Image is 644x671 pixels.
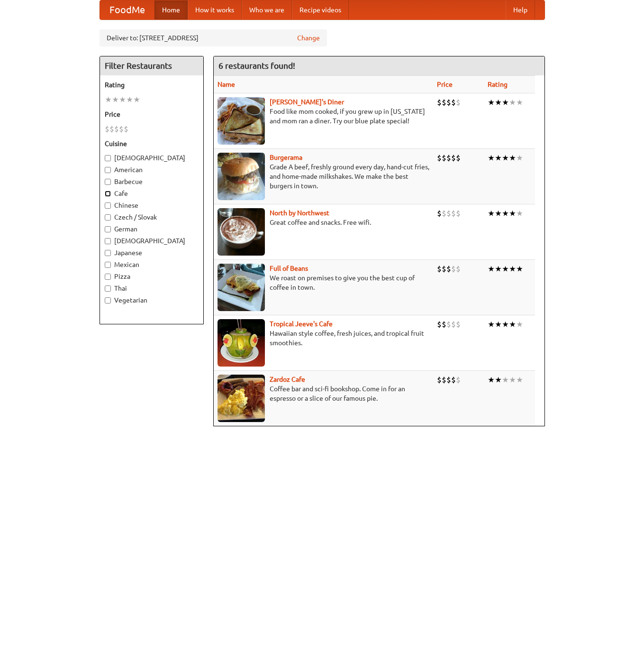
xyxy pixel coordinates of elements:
[218,61,295,70] ng-pluralize: 6 restaurants found!
[105,177,199,186] label: Barbecue
[442,97,446,108] li: $
[218,384,429,403] p: Coffee bar and sci-fi bookshop. Come in for an espresso or a slice of our famous pie.
[495,319,502,330] li: ★
[451,97,456,108] li: $
[188,0,242,19] a: How it works
[105,155,111,161] input: [DEMOGRAPHIC_DATA]
[456,97,461,108] li: $
[105,201,199,210] label: Chinese
[516,375,523,385] li: ★
[502,97,509,108] li: ★
[488,319,495,330] li: ★
[218,264,265,311] img: beans.jpg
[124,124,128,134] li: $
[437,375,442,385] li: $
[495,97,502,108] li: ★
[133,94,140,105] li: ★
[509,208,516,219] li: ★
[446,97,451,108] li: $
[451,208,456,219] li: $
[456,264,461,274] li: $
[270,98,344,106] a: [PERSON_NAME]'s Diner
[218,107,429,126] p: Food like mom cooked, if you grew up in [US_STATE] and mom ran a diner. Try our blue plate special!
[516,264,523,274] li: ★
[502,264,509,274] li: ★
[488,97,495,108] li: ★
[509,319,516,330] li: ★
[105,191,111,197] input: Cafe
[105,274,111,280] input: Pizza
[105,139,199,148] h5: Cuisine
[509,264,516,274] li: ★
[119,124,124,134] li: $
[488,375,495,385] li: ★
[105,260,199,269] label: Mexican
[446,264,451,274] li: $
[105,189,199,198] label: Cafe
[218,319,265,367] img: jeeves.jpg
[442,375,446,385] li: $
[437,97,442,108] li: $
[506,0,535,19] a: Help
[502,375,509,385] li: ★
[105,214,111,221] input: Czech / Slovak
[270,320,333,328] a: Tropical Jeeve's Cafe
[456,208,461,219] li: $
[509,97,516,108] li: ★
[516,319,523,330] li: ★
[218,208,265,256] img: north.jpg
[502,153,509,163] li: ★
[437,81,453,88] a: Price
[270,265,308,272] a: Full of Beans
[105,153,199,163] label: [DEMOGRAPHIC_DATA]
[502,208,509,219] li: ★
[126,94,133,105] li: ★
[154,0,188,19] a: Home
[218,81,235,88] a: Name
[105,167,111,173] input: American
[105,94,112,105] li: ★
[495,153,502,163] li: ★
[112,94,119,105] li: ★
[451,153,456,163] li: $
[119,94,126,105] li: ★
[446,153,451,163] li: $
[109,124,114,134] li: $
[292,0,349,19] a: Recipe videos
[105,236,199,246] label: [DEMOGRAPHIC_DATA]
[105,165,199,175] label: American
[114,124,119,134] li: $
[456,319,461,330] li: $
[495,208,502,219] li: ★
[437,264,442,274] li: $
[442,319,446,330] li: $
[456,153,461,163] li: $
[218,97,265,145] img: sallys.jpg
[105,202,111,209] input: Chinese
[270,376,305,383] a: Zardoz Cafe
[218,329,429,348] p: Hawaiian style coffee, fresh juices, and tropical fruit smoothies.
[105,224,199,234] label: German
[105,124,109,134] li: $
[270,154,302,161] a: Burgerama
[100,29,327,46] div: Deliver to: [STREET_ADDRESS]
[451,375,456,385] li: $
[516,153,523,163] li: ★
[495,375,502,385] li: ★
[488,153,495,163] li: ★
[105,297,111,303] input: Vegetarian
[495,264,502,274] li: ★
[516,208,523,219] li: ★
[270,209,329,217] a: North by Northwest
[297,33,320,43] a: Change
[437,319,442,330] li: $
[105,262,111,268] input: Mexican
[446,208,451,219] li: $
[105,295,199,305] label: Vegetarian
[105,272,199,281] label: Pizza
